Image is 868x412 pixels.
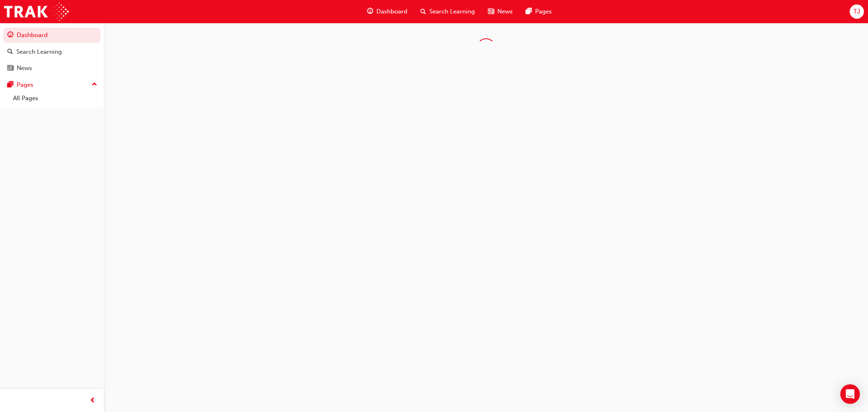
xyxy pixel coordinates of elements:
span: news-icon [488,7,494,17]
div: News [17,64,32,73]
button: DashboardSearch LearningNews [3,26,101,77]
span: TJ [853,7,860,16]
div: Search Learning [16,47,62,57]
a: All Pages [10,92,101,105]
div: Open Intercom Messenger [840,384,860,404]
span: search-icon [7,48,13,56]
a: Search Learning [3,44,101,59]
span: Dashboard [376,7,407,16]
a: Dashboard [3,28,101,43]
span: Pages [535,7,552,16]
button: TJ [850,4,864,19]
span: News [497,7,513,16]
a: News [3,61,101,76]
span: pages-icon [7,81,13,89]
a: pages-iconPages [519,3,558,20]
span: prev-icon [90,396,96,406]
div: Pages [17,80,33,90]
button: Pages [3,77,101,92]
a: guage-iconDashboard [361,3,414,20]
span: search-icon [420,7,426,17]
span: pages-icon [526,7,532,17]
a: news-iconNews [481,3,519,20]
span: news-icon [7,65,13,72]
span: up-icon [92,79,97,90]
span: guage-icon [7,32,13,39]
img: Trak [4,2,69,21]
span: Search Learning [429,7,475,16]
span: guage-icon [367,7,373,17]
a: search-iconSearch Learning [414,3,481,20]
